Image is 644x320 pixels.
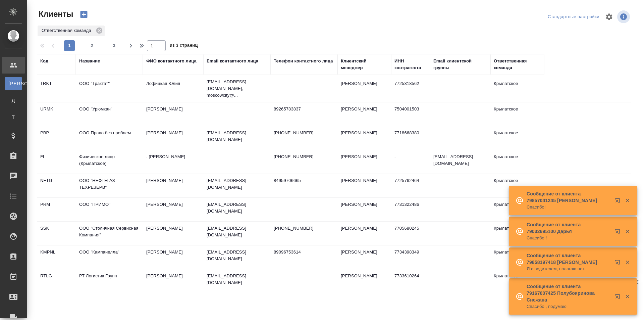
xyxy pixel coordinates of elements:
td: Крылатское [490,245,544,269]
button: Закрыть [621,197,634,203]
td: [PERSON_NAME] [143,198,203,221]
p: Я с водителем, полагаю нет [527,266,610,272]
span: 2 [87,42,97,49]
td: [EMAIL_ADDRESS][DOMAIN_NAME] [430,150,490,174]
td: IGKR [37,293,76,317]
td: Крылатское [490,126,544,150]
td: [PERSON_NAME] [337,174,391,197]
div: Email клиентской группы [433,58,487,71]
td: Крылатское [490,198,544,221]
td: TRKT [37,77,76,100]
span: [PERSON_NAME] [8,80,18,87]
p: 89096753614 [274,249,334,256]
td: FL [37,150,76,174]
button: Закрыть [621,228,634,234]
td: Крылатское [490,293,544,317]
td: [PERSON_NAME] [337,126,391,150]
p: [EMAIL_ADDRESS][DOMAIN_NAME], moscowcity@... [207,79,267,99]
button: 2 [87,40,97,51]
td: ООО "Кампанелла" [76,245,143,269]
td: [PERSON_NAME] [337,293,391,317]
td: Крылатское [490,269,544,293]
td: [PERSON_NAME] [337,269,391,293]
td: 7731322486 [391,198,430,221]
td: ООО "НЕФТЕГАЗ ТЕХРЕЗЕРВ" [76,174,143,197]
button: Открыть в новой вкладке [611,256,627,272]
a: Д [5,94,22,107]
div: ФИО контактного лица [146,58,197,64]
td: 7705680245 [391,222,430,245]
div: Название [79,58,100,64]
td: Крылатское [490,174,544,197]
td: URMK [37,102,76,126]
span: Д [8,97,18,104]
span: Посмотреть информацию [617,10,631,23]
button: 3 [109,40,120,51]
p: Ответственная команда [42,27,94,34]
td: [PERSON_NAME] [143,269,203,293]
td: Лофицкая Юлия [143,77,203,100]
p: Спасибо! [527,204,610,211]
td: [PERSON_NAME] [337,198,391,221]
td: [PERSON_NAME] [143,293,203,317]
span: Т [8,114,18,121]
td: [PERSON_NAME] [143,126,203,150]
td: RTLG [37,269,76,293]
td: ООО "Инвестиционная группа "Кратос" [76,293,143,317]
td: - [391,150,430,174]
td: [PERSON_NAME] [337,150,391,174]
td: [PERSON_NAME] [337,222,391,245]
p: [EMAIL_ADDRESS][DOMAIN_NAME] [207,201,267,215]
div: Ответственная команда [38,26,105,36]
span: из 3 страниц [170,41,198,51]
div: Ответственная команда [494,58,541,71]
td: Крылатское [490,222,544,245]
p: Спасибо ! [527,235,610,241]
td: ООО "Урюмкан" [76,102,143,126]
div: Email контактного лица [207,58,258,64]
td: Физическое лицо (Крылатское) [76,150,143,174]
p: Сообщение от клиента 79858197418 [PERSON_NAME] [527,252,610,266]
td: [PERSON_NAME] [337,102,391,126]
td: KMPNL [37,245,76,269]
p: Сообщение от клиента 79032695100 Дарья [527,221,610,235]
p: Спасибо , подумаю [527,303,610,310]
td: [PERSON_NAME] [143,222,203,245]
td: [PERSON_NAME] [337,77,391,100]
td: NFTG [37,174,76,197]
p: 89265783837 [274,106,334,112]
button: Создать [76,9,92,20]
td: 7718668380 [391,126,430,150]
td: [PERSON_NAME] [143,102,203,126]
td: РТ Логистик Групп [76,269,143,293]
p: [PHONE_NUMBER] [274,153,334,160]
p: [EMAIL_ADDRESS][DOMAIN_NAME] [207,273,267,286]
p: Сообщение от клиента 79167007425 Полубояринова Снежана [527,283,610,303]
div: Код [40,58,48,64]
td: ООО Право без проблем [76,126,143,150]
button: Закрыть [621,259,634,265]
td: PBP [37,126,76,150]
td: ООО "Столичная Сервисная Компания" [76,222,143,245]
button: Закрыть [621,293,634,300]
button: Открыть в новой вкладке [611,194,627,210]
td: ООО "ПРИМО" [76,198,143,221]
p: 84959706665 [274,177,334,184]
td: . [PERSON_NAME] [143,150,203,174]
span: Настроить таблицу [601,9,617,25]
td: 7725318562 [391,77,430,100]
td: 7734398349 [391,245,430,269]
button: Открыть в новой вкладке [611,225,627,241]
p: [EMAIL_ADDRESS][DOMAIN_NAME] [207,249,267,262]
div: Клиентский менеджер [341,58,388,71]
p: [EMAIL_ADDRESS][DOMAIN_NAME] [207,225,267,238]
div: Телефон контактного лица [274,58,333,64]
td: 7725762464 [391,174,430,197]
p: [EMAIL_ADDRESS][DOMAIN_NAME] [207,130,267,143]
div: split button [546,12,601,22]
td: 7504001503 [391,102,430,126]
td: PRM [37,198,76,221]
td: [PERSON_NAME] [143,245,203,269]
p: [PHONE_NUMBER] [274,225,334,232]
p: [EMAIL_ADDRESS][DOMAIN_NAME] [207,177,267,191]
